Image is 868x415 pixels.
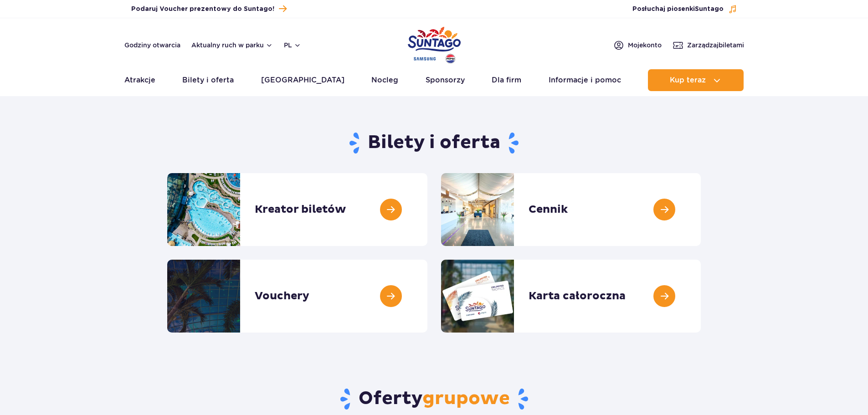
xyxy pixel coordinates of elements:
button: Kup teraz [648,69,744,91]
a: Informacje i pomoc [549,69,621,91]
a: Atrakcje [124,69,155,91]
h1: Bilety i oferta [167,131,701,155]
a: Park of Poland [408,23,461,65]
a: Dla firm [492,69,521,91]
a: Bilety i oferta [182,69,234,91]
span: Posłuchaj piosenki [632,5,724,14]
a: Podaruj Voucher prezentowy do Suntago! [131,3,287,15]
button: Posłuchaj piosenkiSuntago [632,5,737,14]
a: Godziny otwarcia [124,41,180,50]
button: Aktualny ruch w parku [191,41,273,49]
a: Zarządzajbiletami [673,40,744,51]
span: Suntago [695,6,724,12]
span: Zarządzaj biletami [687,41,744,50]
span: Kup teraz [670,76,706,84]
span: Moje konto [628,41,662,50]
button: pl [284,41,301,50]
a: Nocleg [371,69,398,91]
span: grupowe [422,387,510,410]
a: [GEOGRAPHIC_DATA] [261,69,344,91]
h2: Oferty [167,387,701,411]
a: Sponsorzy [426,69,465,91]
a: Mojekonto [613,40,662,51]
span: Podaruj Voucher prezentowy do Suntago! [131,5,274,14]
